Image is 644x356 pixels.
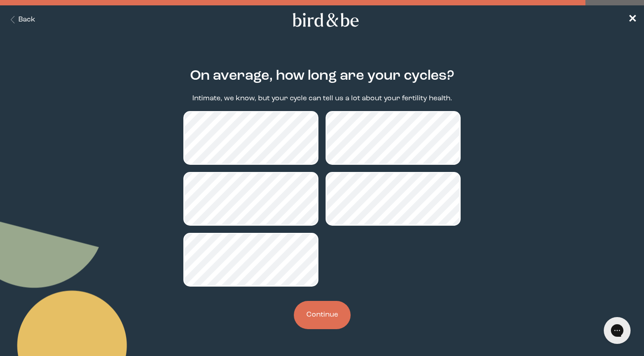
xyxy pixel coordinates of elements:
button: Continue [294,301,351,329]
iframe: Gorgias live chat messenger [599,314,635,347]
h2: On average, how long are your cycles? [190,66,454,86]
button: Back Button [7,15,35,25]
p: Intimate, we know, but your cycle can tell us a lot about your fertility health. [192,94,452,104]
a: ✕ [628,12,637,28]
span: ✕ [628,14,637,25]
